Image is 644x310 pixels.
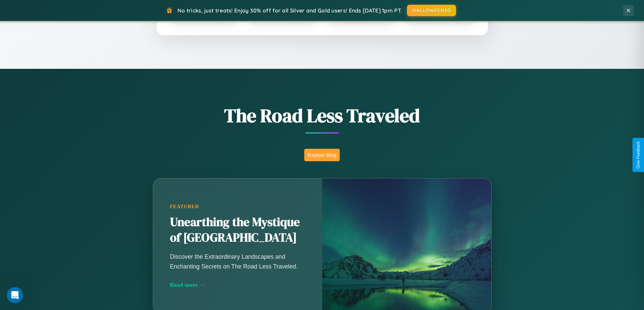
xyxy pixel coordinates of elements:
div: Featured [170,204,305,209]
span: No tricks, just treats! Enjoy 30% off for all Silver and Gold users! Ends [DATE] 1pm PT. [177,7,402,14]
iframe: Intercom live chat [7,287,23,303]
div: Give Feedback [636,141,641,169]
h2: Unearthing the Mystique of [GEOGRAPHIC_DATA] [170,215,305,246]
button: Explore Blog [304,149,340,161]
h1: The Road Less Traveled [119,103,525,129]
div: Read more → [170,281,305,288]
button: HALLOWEEN30 [407,5,456,16]
p: Discover the Extraordinary Landscapes and Enchanting Secrets on The Road Less Traveled. [170,252,305,271]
